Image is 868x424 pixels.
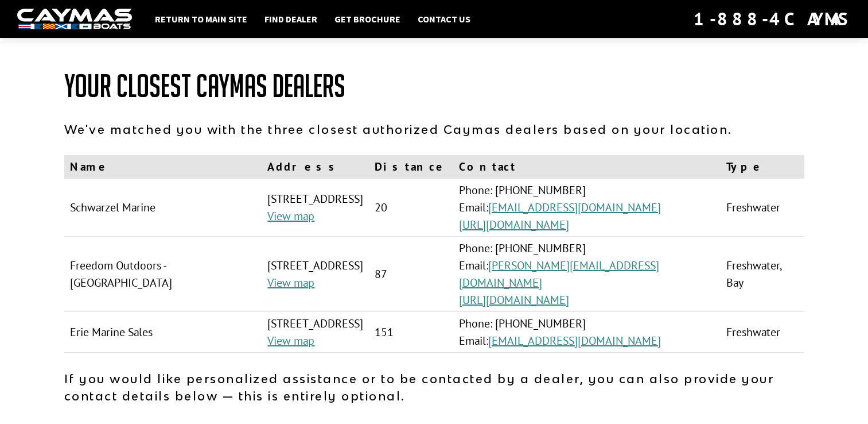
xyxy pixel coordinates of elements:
td: Schwarzel Marine [64,179,262,237]
td: Freshwater [721,179,804,237]
a: View map [267,275,314,290]
div: 1-888-4CAYMAS [694,6,851,32]
p: If you would like personalized assistance or to be contacted by a dealer, you can also provide yo... [64,370,804,404]
th: Address [262,155,369,179]
a: Contact Us [412,11,476,26]
td: Freshwater, Bay [721,237,804,312]
a: View map [267,209,314,223]
td: [STREET_ADDRESS] [262,312,369,353]
th: Distance [369,155,453,179]
td: Phone: [PHONE_NUMBER] Email: [453,312,720,353]
a: [URL][DOMAIN_NAME] [459,292,569,307]
img: white-logo-c9c8dbefe5ff5ceceb0f0178aa75bf4bb51f6bca0971e226c86eb53dfe498488.png [17,9,132,30]
a: [PERSON_NAME][EMAIL_ADDRESS][DOMAIN_NAME] [459,258,659,290]
td: Phone: [PHONE_NUMBER] Email: [453,179,720,237]
h1: Your Closest Caymas Dealers [64,69,804,103]
td: 87 [369,237,453,312]
th: Name [64,155,262,179]
a: Return to main site [149,11,253,26]
a: [URL][DOMAIN_NAME] [459,217,569,232]
th: Contact [453,155,720,179]
a: Get Brochure [329,11,406,26]
td: Erie Marine Sales [64,312,262,353]
a: [EMAIL_ADDRESS][DOMAIN_NAME] [488,333,661,348]
td: 151 [369,312,453,353]
a: Find Dealer [259,11,323,26]
a: View map [267,333,314,348]
p: We've matched you with the three closest authorized Caymas dealers based on your location. [64,121,804,138]
td: Phone: [PHONE_NUMBER] Email: [453,237,720,312]
th: Type [721,155,804,179]
a: [EMAIL_ADDRESS][DOMAIN_NAME] [488,200,661,215]
td: Freedom Outdoors - [GEOGRAPHIC_DATA] [64,237,262,312]
td: [STREET_ADDRESS] [262,237,369,312]
td: Freshwater [721,312,804,353]
td: [STREET_ADDRESS] [262,179,369,237]
td: 20 [369,179,453,237]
